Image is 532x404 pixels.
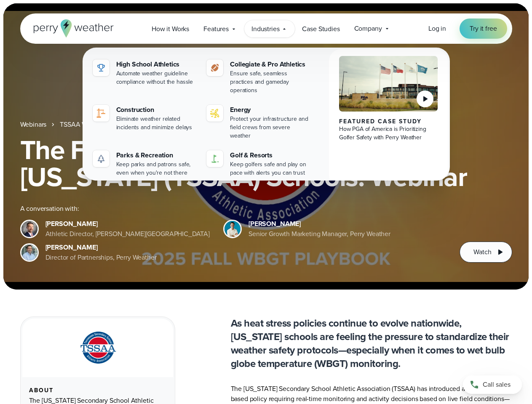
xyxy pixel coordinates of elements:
div: A conversation with: [20,204,446,214]
a: Case Studies [295,20,347,37]
div: Protect your infrastructure and field crews from severe weather [230,115,310,140]
div: Senior Growth Marketing Manager, Perry Weather [249,229,390,239]
h1: The Fall WBGT Playbook for [US_STATE] (TSSAA) Schools: Webinar [20,136,512,190]
a: TSSAA WBGT Fall Playbook [60,120,140,130]
span: Watch [473,247,491,257]
div: Parks & Recreation [116,150,197,160]
div: Athletic Director, [PERSON_NAME][GEOGRAPHIC_DATA] [45,229,210,239]
div: Ensure safe, seamless practices and gameday operations [230,69,310,95]
a: Energy Protect your infrastructure and field crews from severe weather [203,101,314,144]
button: Watch [460,242,512,263]
div: [PERSON_NAME] [45,219,210,229]
img: construction perry weather [96,108,106,118]
span: Call sales [483,380,511,390]
img: golf-iconV2.svg [210,154,220,164]
div: Eliminate weather related incidents and minimize delays [116,115,197,132]
a: Collegiate & Pro Athletics Ensure safe, seamless practices and gameday operations [203,56,314,98]
div: Collegiate & Pro Athletics [230,59,310,69]
img: highschool-icon.svg [96,63,106,73]
div: Automate weather guideline compliance without the hassle [116,69,197,86]
span: Features [203,24,229,34]
img: TSSAA-Tennessee-Secondary-School-Athletic-Association.svg [70,329,126,367]
a: construction perry weather Construction Eliminate weather related incidents and minimize delays [89,101,200,135]
img: energy-icon@2x-1.svg [210,108,220,118]
img: Brian Wyatt [21,221,37,237]
img: Jeff Wood [21,245,37,260]
span: Try it free [470,24,497,34]
a: Webinars [20,120,47,130]
span: Company [354,24,382,34]
div: Energy [230,105,310,115]
div: Construction [116,105,197,115]
div: [PERSON_NAME] [249,219,390,229]
div: Keep golfers safe and play on pace with alerts you can trust [230,160,310,177]
div: High School Athletics [116,59,197,69]
a: High School Athletics Automate weather guideline compliance without the hassle [89,56,200,90]
div: Keep parks and patrons safe, even when you're not there [116,160,197,177]
a: Try it free [460,19,507,39]
span: Industries [251,24,279,34]
img: parks-icon-grey.svg [96,154,106,164]
img: proathletics-icon@2x-1.svg [210,63,220,73]
div: [PERSON_NAME] [45,242,157,252]
a: Log in [428,24,446,34]
span: How it Works [152,24,189,34]
a: How it Works [144,20,196,37]
div: Featured Case Study [339,118,438,125]
p: As heat stress policies continue to evolve nationwide, [US_STATE] schools are feeling the pressur... [231,316,512,370]
div: About [29,387,166,394]
nav: Breadcrumb [20,120,512,130]
img: PGA of America, Frisco Campus [339,56,438,112]
a: Parks & Recreation Keep parks and patrons safe, even when you're not there [89,147,200,181]
a: Call sales [463,375,522,394]
span: Log in [428,24,446,33]
span: Case Studies [302,24,340,34]
a: PGA of America, Frisco Campus Featured Case Study How PGA of America is Prioritizing Golfer Safet... [329,49,448,187]
div: Director of Partnerships, Perry Weather [45,252,157,263]
a: Golf & Resorts Keep golfers safe and play on pace with alerts you can trust [203,147,314,181]
div: Golf & Resorts [230,150,310,160]
img: Spencer Patton, Perry Weather [225,221,241,237]
div: How PGA of America is Prioritizing Golfer Safety with Perry Weather [339,125,438,142]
